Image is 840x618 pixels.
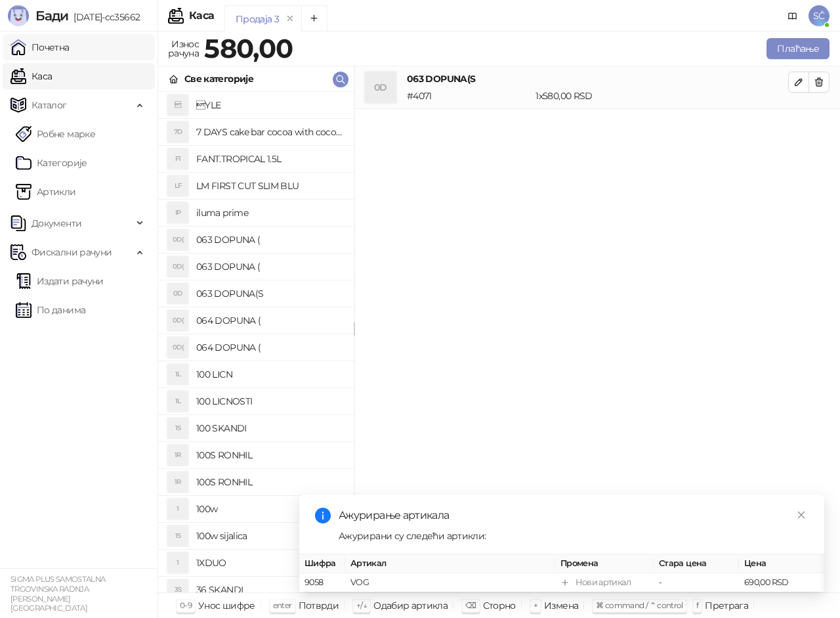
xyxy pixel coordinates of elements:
a: По данима [16,297,85,323]
div: Сторно [483,597,516,614]
h4: 100S RONHIL [196,472,343,493]
th: Промена [555,554,654,573]
div: 0D [167,283,188,304]
div: Ажурирање артикала [339,508,808,523]
div: 0D( [167,310,188,331]
div: F1 [167,148,188,169]
strong: 580,00 [204,32,293,64]
a: Робне марке [16,121,95,147]
span: ⌫ [465,600,476,610]
img: Logo [8,5,29,26]
a: Документација [782,5,803,26]
span: SČ [808,5,829,26]
span: 0-9 [180,600,192,610]
h4: 100 LICN [196,364,343,385]
a: Издати рачуни [16,268,104,294]
h4: LM FIRST CUT SLIM BLU [196,175,343,196]
div: 7D [167,121,188,143]
div: 0D [365,72,396,103]
div: 1 x 580,00 RSD [533,89,791,103]
h4: 100w sijalica [196,525,343,546]
div: Одабир артикла [373,597,448,614]
div: 1L [167,364,188,385]
td: - [654,573,739,592]
h4: 100 SKANDI [196,418,343,439]
span: enter [273,600,292,610]
div: 1S [167,418,188,439]
h4: 7 DAYS cake bar cocoa with cocoa filling [196,121,343,143]
div: Нови артикал [576,576,631,589]
h4: 100S RONHIL [196,445,343,466]
div: Све категорије [184,72,253,86]
h4: 100w [196,498,343,519]
div: 1L [167,391,188,412]
div: 0D( [167,229,188,250]
span: ↑/↓ [356,600,367,610]
th: Шифра [299,554,345,573]
div: Унос шифре [198,597,255,614]
h4: 36 SKANDI [196,579,343,600]
div: 0D( [167,337,188,358]
div: 1S [167,525,188,546]
span: ⌘ command / ⌃ control [596,600,683,610]
a: ArtikliАртикли [16,179,76,205]
a: Close [794,508,808,522]
h4: 100 LICNOSTI [196,391,343,412]
span: Документи [31,210,81,236]
div: Потврди [299,597,339,614]
h4: YLE [196,95,343,116]
div: # 4071 [404,89,533,103]
span: Фискални рачуни [31,239,112,265]
div: grid [158,92,354,592]
span: close [797,510,806,519]
span: Бади [35,8,68,24]
h4: FANT.TROPICAL 1.5L [196,148,343,169]
a: Каса [10,63,52,89]
div: 1R [167,472,188,493]
button: Плаћање [766,38,829,59]
span: Каталог [31,92,67,118]
div: Износ рачуна [165,35,201,62]
td: 690,00 RSD [739,573,824,592]
div: Измена [544,597,578,614]
div: 1 [167,498,188,519]
th: Стара цена [654,554,739,573]
span: + [534,600,537,610]
th: Артикал [345,554,555,573]
td: VOG [345,573,555,592]
h4: 064 DOPUNA ( [196,310,343,331]
h4: 1XDUO [196,552,343,573]
h4: 063 DOPUNA ( [196,256,343,277]
small: SIGMA PLUS SAMOSTALNA TRGOVINSKA RADNJA [PERSON_NAME] [GEOGRAPHIC_DATA] [10,575,106,613]
span: [DATE]-cc35662 [68,11,140,23]
a: Категорије [16,150,87,176]
h4: 064 DOPUNA ( [196,337,343,358]
div: 0D( [167,256,188,277]
div:  [167,95,188,116]
div: IP [167,202,188,223]
div: 1R [167,445,188,466]
div: Каса [189,11,214,21]
div: Продаја 3 [236,12,279,26]
button: remove [282,13,299,24]
h4: 063 DOPUNA(S [407,72,788,86]
h4: 063 DOPUNA(S [196,283,343,304]
span: info-circle [315,508,331,523]
a: Почетна [10,34,70,60]
h4: iluma prime [196,202,343,223]
span: f [696,600,698,610]
div: 1 [167,552,188,573]
div: LF [167,175,188,196]
div: 3S [167,579,188,600]
td: 9058 [299,573,345,592]
button: Add tab [301,5,327,32]
div: Ажурирани су следећи артикли: [339,529,808,543]
h4: 063 DOPUNA ( [196,229,343,250]
div: Претрага [705,597,748,614]
th: Цена [739,554,824,573]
